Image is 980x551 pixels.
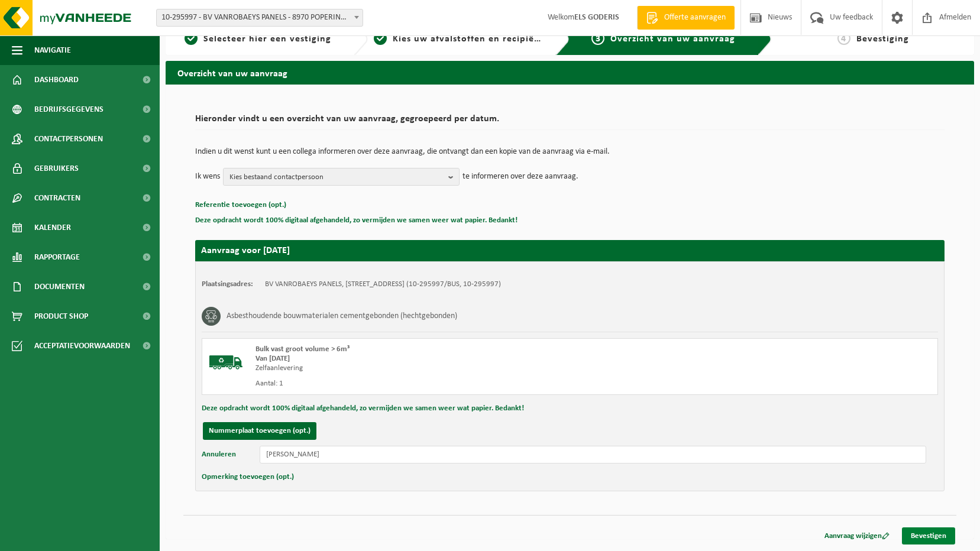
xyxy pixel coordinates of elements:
a: Offerte aanvragen [637,6,735,30]
span: Rapportage [34,242,80,272]
span: Navigatie [34,35,71,65]
span: Bevestiging [856,34,909,44]
a: 2Kies uw afvalstoffen en recipiënten [374,32,546,46]
strong: ELS GODERIS [574,13,619,22]
h2: Overzicht van uw aanvraag [166,61,974,84]
h2: Hieronder vindt u een overzicht van uw aanvraag, gegroepeerd per datum. [195,114,945,130]
input: Uw referentie voor deze aanvraag [260,446,926,464]
a: Bevestigen [902,527,955,544]
button: Nummerplaat toevoegen (opt.) [203,422,316,440]
span: Overzicht van uw aanvraag [610,34,735,44]
span: Kalender [34,213,71,242]
span: Contracten [34,183,80,213]
button: Kies bestaand contactpersoon [223,168,460,186]
span: 2 [374,32,387,45]
span: Offerte aanvragen [661,12,729,24]
span: 3 [591,32,604,45]
span: Product Shop [34,302,88,331]
span: Selecteer hier een vestiging [203,34,331,44]
a: Aanvraag wijzigen [816,527,898,544]
button: Referentie toevoegen (opt.) [195,197,286,213]
button: Deze opdracht wordt 100% digitaal afgehandeld, zo vermijden we samen weer wat papier. Bedankt! [202,401,524,416]
span: Documenten [34,272,85,302]
p: te informeren over deze aanvraag. [462,168,578,186]
strong: Plaatsingsadres: [202,280,253,288]
span: Bedrijfsgegevens [34,95,104,124]
img: BL-SO-LV.png [208,345,244,380]
p: Ik wens [195,168,220,186]
button: Annuleren [202,446,236,464]
strong: Van [DATE] [255,355,290,362]
span: Dashboard [34,65,79,95]
a: 1Selecteer hier een vestiging [172,32,344,46]
p: Indien u dit wenst kunt u een collega informeren over deze aanvraag, die ontvangt dan een kopie v... [195,148,945,156]
span: Kies bestaand contactpersoon [229,168,444,186]
span: Bulk vast groot volume > 6m³ [255,345,350,353]
strong: Aanvraag voor [DATE] [201,246,290,255]
h3: Asbesthoudende bouwmaterialen cementgebonden (hechtgebonden) [227,307,457,326]
span: 10-295997 - BV VANROBAEYS PANELS - 8970 POPERINGE, BENELUXLAAN 12 [157,9,363,26]
span: 4 [837,32,850,45]
div: Zelfaanlevering [255,364,617,373]
span: 10-295997 - BV VANROBAEYS PANELS - 8970 POPERINGE, BENELUXLAAN 12 [156,9,363,27]
button: Deze opdracht wordt 100% digitaal afgehandeld, zo vermijden we samen weer wat papier. Bedankt! [195,213,518,228]
span: 1 [185,32,198,45]
button: Opmerking toevoegen (opt.) [202,469,294,485]
span: Acceptatievoorwaarden [34,331,130,361]
span: Contactpersonen [34,124,103,154]
span: Gebruikers [34,154,79,183]
div: Aantal: 1 [255,379,617,388]
span: Kies uw afvalstoffen en recipiënten [393,34,555,44]
td: BV VANROBAEYS PANELS, [STREET_ADDRESS] (10-295997/BUS, 10-295997) [265,280,501,289]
